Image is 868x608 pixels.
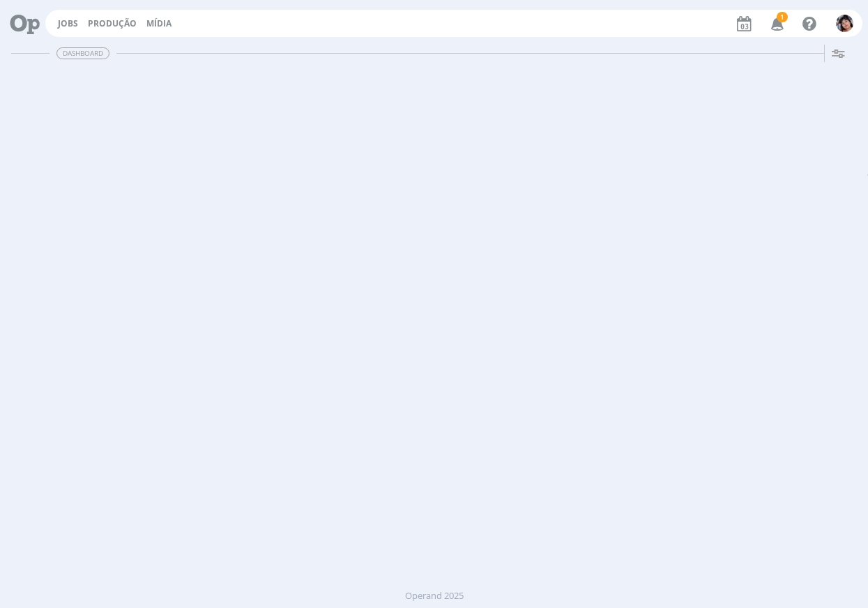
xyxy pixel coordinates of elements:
[54,18,82,29] button: Jobs
[56,47,109,59] span: Dashboard
[58,17,78,29] a: Jobs
[142,18,176,29] button: Mídia
[777,12,788,22] span: 1
[146,17,172,29] a: Mídia
[762,11,791,36] button: 1
[836,15,853,32] img: E
[835,11,854,36] button: E
[88,17,137,29] a: Produção
[84,18,141,29] button: Produção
